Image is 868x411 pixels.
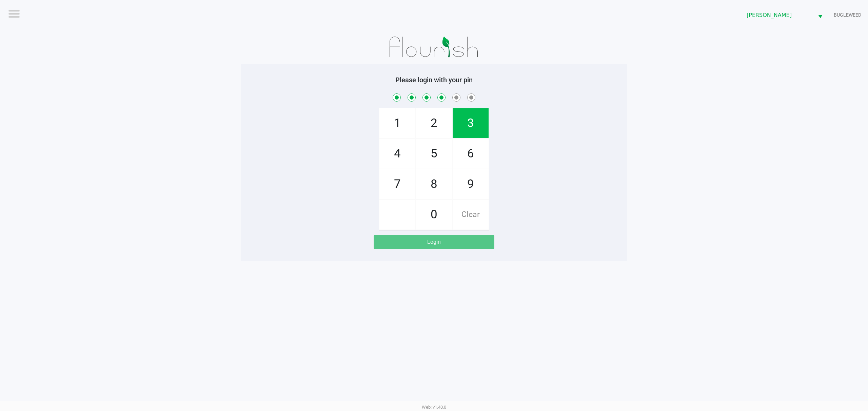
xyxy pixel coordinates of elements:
[379,169,415,199] span: 7
[416,200,452,230] span: 0
[416,139,452,169] span: 5
[453,169,489,199] span: 9
[416,108,452,138] span: 2
[379,139,415,169] span: 4
[834,12,861,19] span: BUGLEWEED
[453,200,489,230] span: Clear
[747,11,810,19] span: [PERSON_NAME]
[416,169,452,199] span: 8
[453,108,489,138] span: 3
[814,7,827,23] button: Select
[422,405,446,410] span: Web: v1.40.0
[453,139,489,169] span: 6
[246,76,622,84] h5: Please login with your pin
[379,108,415,138] span: 1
